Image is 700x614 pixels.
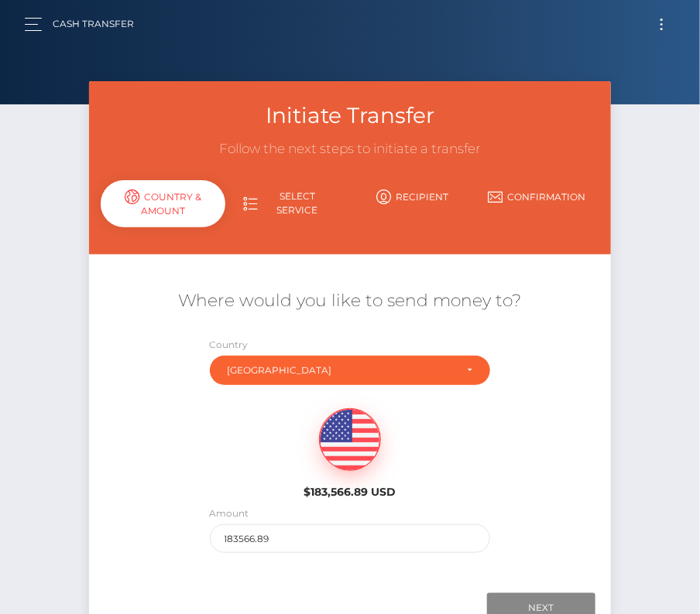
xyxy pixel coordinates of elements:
h3: Follow the next steps to initiate a transfer [101,140,599,159]
a: Cash Transfer [53,8,134,40]
h5: Where would you like to send money to? [101,289,599,313]
input: Amount to send in USD (Maximum: 183566.89) [210,524,491,553]
div: Country & Amount [101,180,225,227]
button: Toggle navigation [647,14,676,35]
label: Country [210,338,249,352]
div: [GEOGRAPHIC_DATA] [228,364,455,377]
a: Select Service [225,183,350,223]
a: Confirmation [475,183,599,210]
label: Amount [210,507,249,520]
button: South Africa [210,356,491,385]
img: USD.png [320,409,380,471]
a: Recipient [350,183,475,210]
h6: $183,566.89 USD [275,486,425,499]
h3: Initiate Transfer [101,101,599,131]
